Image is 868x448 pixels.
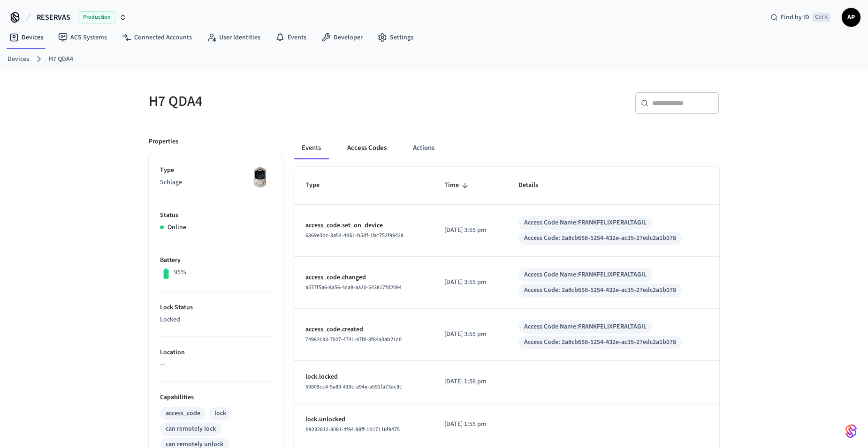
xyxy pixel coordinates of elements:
h5: H7 QDA4 [149,92,428,111]
p: Battery [160,255,272,265]
a: Settings [370,29,421,46]
div: Find by IDCtrl K [763,9,838,26]
p: — [160,360,272,370]
p: Schlage [160,178,272,187]
p: Locked [160,315,272,325]
a: Events [268,29,314,46]
a: Connected Accounts [114,29,199,46]
span: RESERVAS [37,12,70,23]
p: Online [168,223,186,232]
p: Lock Status [160,303,272,313]
span: Production [78,11,115,23]
p: Status [160,210,272,220]
p: Type [160,165,272,175]
div: Access Code: 2a8cb658-5254-432e-ac35-27edc2a1b078 [524,337,676,347]
span: Details [518,178,550,193]
a: Developer [314,29,370,46]
a: ACS Systems [51,29,114,46]
div: Access Code Name: FRANKFELIXPERALTAGIL [524,270,647,280]
a: User Identities [199,29,268,46]
p: Capabilities [160,393,272,403]
span: Find by ID [781,13,809,22]
button: AP [842,8,860,27]
button: Actions [405,137,442,159]
p: [DATE] 3:55 pm [444,329,496,339]
button: Access Codes [340,137,394,159]
button: Events [294,137,328,159]
p: lock.locked [305,372,422,382]
span: 59809cc4-5a83-413c-a94e-a591fa73ac8c [305,383,402,391]
p: Properties [149,137,178,147]
div: can remotely lock [166,424,216,434]
p: lock.unlocked [305,415,422,425]
span: 74982c33-7027-4741-a7f0-8f84a3ab21c0 [305,336,402,343]
p: access_code.created [305,325,422,335]
a: Devices [2,29,51,46]
div: Access Code: 2a8cb658-5254-432e-ac35-27edc2a1b078 [524,285,676,295]
div: ant example [294,137,719,159]
p: access_code.set_on_device [305,221,422,231]
p: [DATE] 3:55 pm [444,277,496,287]
div: lock [214,409,226,418]
div: Access Code Name: FRANKFELIXPERALTAGIL [524,322,647,332]
div: Access Code: 2a8cb658-5254-432e-ac35-27edc2a1b078 [524,233,676,243]
p: access_code.changed [305,273,422,283]
p: Location [160,348,272,358]
span: Type [305,178,332,193]
img: Schlage Sense Smart Deadbolt with Camelot Trim, Front [248,165,272,189]
span: Ctrl K [812,13,830,22]
a: Devices [8,54,29,64]
span: b9282812-8081-4f84-98ff-1b17116f9475 [305,426,400,433]
span: AP [843,9,860,26]
p: [DATE] 1:56 pm [444,377,496,387]
p: 95% [174,268,186,277]
div: Access Code Name: FRANKFELIXPERALTAGIL [524,218,647,228]
div: access_code [166,409,200,418]
span: 6369e3bc-3a54-4d61-b5df-1bc752f99428 [305,231,404,239]
a: H7 QDA4 [49,54,73,64]
p: [DATE] 1:55 pm [444,419,496,429]
span: a577f5a6-8a56-4ca8-aa20-543817fd2094 [305,284,402,291]
span: Time [444,178,471,193]
p: [DATE] 3:55 pm [444,225,496,235]
img: SeamLogoGradient.69752ec5.svg [845,424,857,439]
